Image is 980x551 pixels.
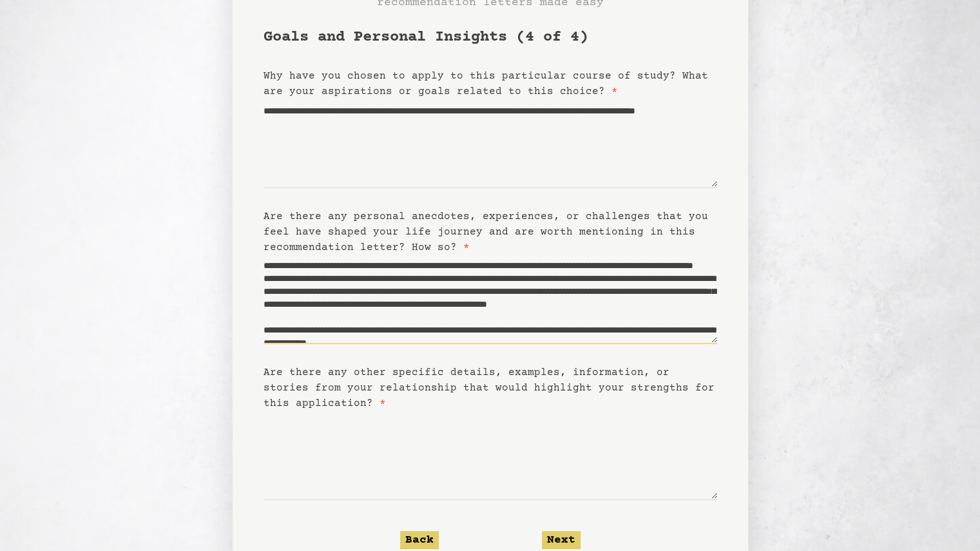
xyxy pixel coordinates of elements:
[264,27,717,48] h1: Goals and Personal Insights (4 of 4)
[400,531,439,549] button: Back
[264,211,708,253] label: Are there any personal anecdotes, experiences, or challenges that you feel have shaped your life ...
[542,531,581,549] button: Next
[264,70,708,97] label: Why have you chosen to apply to this particular course of study? What are your aspirations or goa...
[264,367,715,409] label: Are there any other specific details, examples, information, or stories from your relationship th...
